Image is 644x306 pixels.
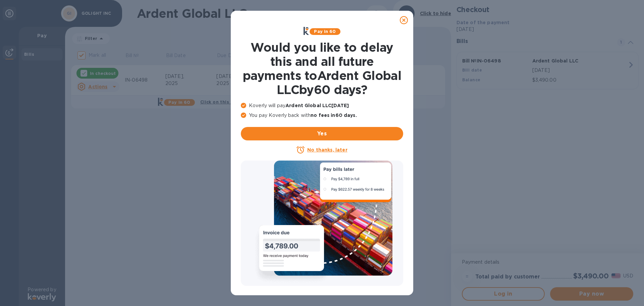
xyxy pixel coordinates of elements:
b: no fees in 60 days . [311,113,357,118]
b: Pay in 60 [314,29,336,34]
p: Koverly will pay [241,102,403,109]
b: Ardent Global LLC [DATE] [285,103,349,108]
h1: Would you like to delay this and all future payments to Ardent Global LLC by 60 days ? [241,40,403,97]
button: Yes [241,127,403,140]
span: Yes [246,130,398,138]
u: No thanks, later [307,147,347,152]
p: You pay Koverly back with [241,112,403,119]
